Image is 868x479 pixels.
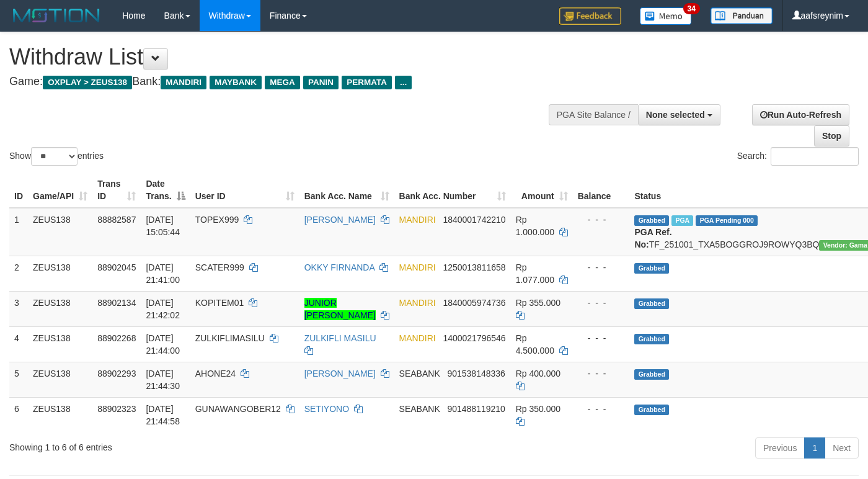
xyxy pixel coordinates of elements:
h4: Game: Bank: [9,76,566,88]
span: ... [395,76,412,89]
span: MANDIRI [399,333,436,343]
span: 88902268 [97,333,136,343]
span: PANIN [303,76,339,89]
a: OKKY FIRNANDA [304,262,374,272]
span: MANDIRI [399,215,436,225]
a: [PERSON_NAME] [304,215,376,225]
th: Bank Acc. Name: activate to sort column ascending [299,172,394,208]
h1: Withdraw List [9,45,566,69]
a: Run Auto-Refresh [752,104,849,125]
span: 88902045 [97,262,136,272]
div: - - - [578,367,625,380]
span: PGA Pending [696,215,758,226]
button: None selected [638,104,720,125]
span: Copy 901488119210 to clipboard [447,404,505,414]
div: - - - [578,403,625,415]
th: Balance [573,172,630,208]
span: GUNAWANGOBER12 [195,404,281,414]
img: panduan.png [711,7,773,24]
span: Rp 400.000 [516,369,560,378]
span: OXPLAY > ZEUS138 [43,76,132,89]
span: KOPITEM01 [195,298,244,308]
span: Copy 1840005974736 to clipboard [443,298,505,308]
a: [PERSON_NAME] [304,369,376,378]
span: 88882587 [97,215,136,225]
span: [DATE] 21:44:58 [146,404,180,426]
span: SCATER999 [195,262,244,272]
div: - - - [578,297,625,309]
td: ZEUS138 [28,291,92,326]
span: Rp 1.000.000 [516,215,554,237]
span: Grabbed [634,369,669,380]
span: 88902323 [97,404,136,414]
th: ID [9,172,28,208]
span: PERMATA [342,76,392,89]
span: Grabbed [634,334,669,344]
td: ZEUS138 [28,208,92,256]
span: [DATE] 15:05:44 [146,215,180,237]
span: Grabbed [634,263,669,274]
a: JUNIOR [PERSON_NAME] [304,298,376,320]
td: 4 [9,326,28,362]
span: TOPEX999 [195,215,239,225]
span: [DATE] 21:44:00 [146,333,180,356]
td: ZEUS138 [28,256,92,291]
td: ZEUS138 [28,397,92,432]
span: MANDIRI [399,298,436,308]
th: Game/API: activate to sort column ascending [28,172,92,208]
span: Rp 355.000 [516,298,560,308]
th: Bank Acc. Number: activate to sort column ascending [394,172,511,208]
input: Search: [771,147,859,166]
span: SEABANK [399,369,440,378]
td: 6 [9,397,28,432]
select: Showentries [31,147,77,166]
a: SETIYONO [304,404,349,414]
span: MANDIRI [399,262,436,272]
span: AHONE24 [195,369,236,378]
label: Search: [737,147,859,166]
span: ZULKIFLIMASILU [195,333,265,343]
img: Button%20Memo.svg [640,7,692,25]
a: Stop [814,125,849,146]
span: None selected [646,110,705,120]
a: Next [825,437,859,459]
a: Previous [755,437,805,459]
span: Marked by aafnoeunsreypich [671,215,693,226]
span: MEGA [265,76,300,89]
span: MANDIRI [161,76,206,89]
td: ZEUS138 [28,326,92,362]
th: Trans ID: activate to sort column ascending [92,172,141,208]
span: Grabbed [634,215,669,226]
span: 88902293 [97,369,136,378]
th: Date Trans.: activate to sort column descending [141,172,190,208]
span: [DATE] 21:42:02 [146,298,180,320]
span: [DATE] 21:44:30 [146,369,180,391]
div: Showing 1 to 6 of 6 entries [9,436,352,454]
td: 3 [9,291,28,326]
td: 1 [9,208,28,256]
td: 2 [9,256,28,291]
span: Rp 350.000 [516,404,560,414]
span: [DATE] 21:41:00 [146,262,180,285]
span: Copy 901538148336 to clipboard [447,369,505,378]
td: ZEUS138 [28,362,92,397]
span: Rp 1.077.000 [516,262,554,285]
span: MAYBANK [210,76,262,89]
img: Feedback.jpg [559,7,621,25]
b: PGA Ref. No: [634,227,671,249]
a: 1 [804,437,825,459]
span: 34 [683,3,700,14]
th: User ID: activate to sort column ascending [190,172,299,208]
label: Show entries [9,147,104,166]
span: Copy 1840001742210 to clipboard [443,215,505,225]
th: Amount: activate to sort column ascending [511,172,573,208]
span: 88902134 [97,298,136,308]
span: Copy 1250013811658 to clipboard [443,262,505,272]
td: 5 [9,362,28,397]
img: MOTION_logo.png [9,6,104,25]
span: SEABANK [399,404,440,414]
span: Rp 4.500.000 [516,333,554,356]
a: ZULKIFLI MASILU [304,333,376,343]
div: PGA Site Balance / [549,104,638,125]
span: Grabbed [634,298,669,309]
